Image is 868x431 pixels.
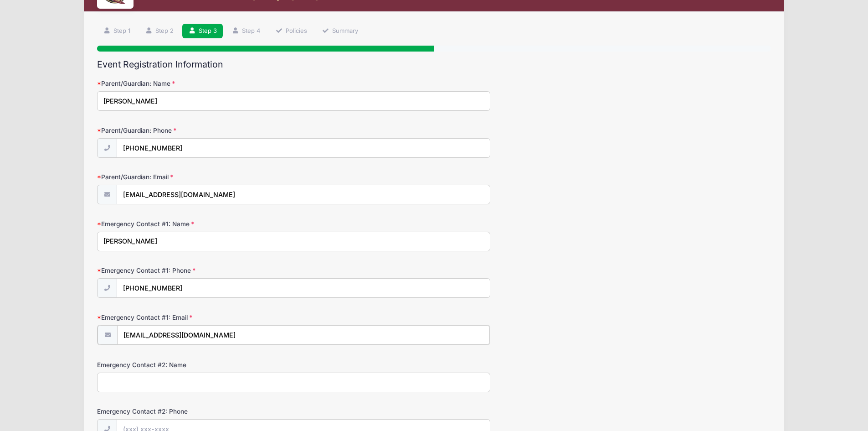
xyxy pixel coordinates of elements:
[182,24,223,39] a: Step 3
[97,59,771,70] h2: Event Registration Information
[139,24,180,39] a: Step 2
[97,407,322,416] label: Emergency Contact #2: Phone
[316,24,364,39] a: Summary
[97,24,136,39] a: Step 1
[117,138,490,158] input: (xxx) xxx-xxxx
[117,325,490,345] input: email@email.com
[97,313,322,322] label: Emergency Contact #1: Email
[226,24,267,39] a: Step 4
[97,360,322,369] label: Emergency Contact #2: Name
[97,172,322,182] label: Parent/Guardian: Email
[117,278,490,298] input: (xxx) xxx-xxxx
[269,24,313,39] a: Policies
[97,219,322,228] label: Emergency Contact #1: Name
[97,79,322,88] label: Parent/Guardian: Name
[117,185,490,204] input: email@email.com
[97,126,322,135] label: Parent/Guardian: Phone
[97,266,322,275] label: Emergency Contact #1: Phone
